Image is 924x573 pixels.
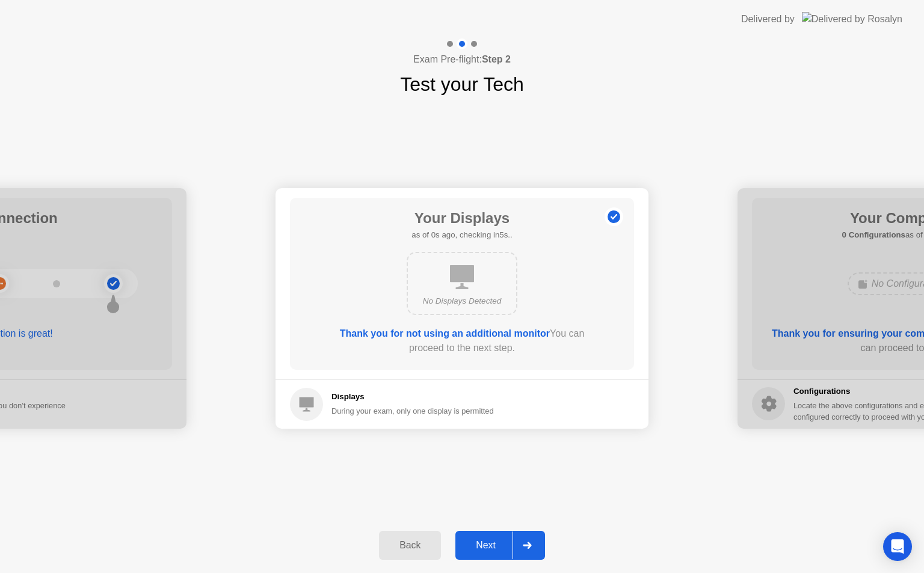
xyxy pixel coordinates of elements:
[379,531,441,560] button: Back
[455,531,545,560] button: Next
[459,540,513,551] div: Next
[383,540,437,551] div: Back
[331,391,494,403] h5: Displays
[417,295,507,307] div: No Displays Detected
[482,54,511,64] b: Step 2
[741,12,795,26] div: Delivered by
[324,326,600,355] div: You can proceed to the next step.
[411,207,512,229] h1: Your Displays
[400,70,524,99] h1: Test your Tech
[331,405,494,417] div: During your exam, only one display is permitted
[802,12,902,26] img: Delivered by Rosalyn
[340,328,550,339] b: Thank you for not using an additional monitor
[883,532,912,561] div: Open Intercom Messenger
[413,52,511,67] h4: Exam Pre-flight:
[411,229,512,241] h5: as of 0s ago, checking in5s..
